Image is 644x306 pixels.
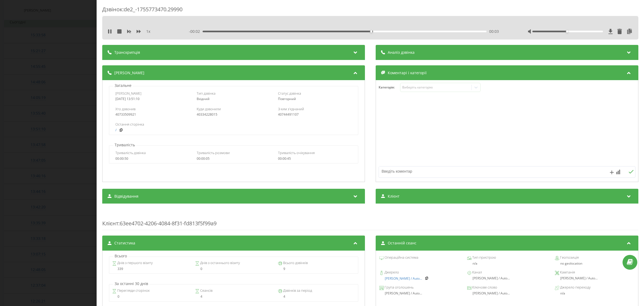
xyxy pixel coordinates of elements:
span: Клієнт [388,194,400,199]
span: Повторний [278,97,296,101]
span: З ким з'єднаний [278,106,304,111]
span: Канал [471,270,482,275]
span: 00:03 [489,29,499,34]
span: [PERSON_NAME] / Auto... [473,291,510,296]
div: 00:00:50 [115,157,189,161]
p: Тривалість [113,142,136,148]
span: [PERSON_NAME] [115,91,141,96]
span: Джерело переходу [559,285,591,290]
div: 0 [112,295,189,298]
span: Днів з першого візиту [116,260,153,266]
div: 00:00:45 [278,157,352,161]
span: Тип пристрою [471,255,496,260]
span: Коментарі і категорії [388,70,427,76]
div: 40334228015 [197,113,270,116]
a: [PERSON_NAME] / Auto... [385,277,422,280]
div: n/a [560,291,635,295]
span: Статус дзвінка [278,91,301,96]
span: Куди дзвонили [197,106,221,111]
span: [PERSON_NAME] / Auto... [473,276,510,280]
span: Геопозиція [559,255,579,260]
span: Ключове слово [471,285,497,290]
span: Транскрипція [114,50,140,55]
span: Аналіз дзвінка [388,50,415,55]
p: За останні 30 днів [113,281,149,286]
div: Виберіть категорію [402,85,469,90]
div: 339 [112,267,189,271]
span: Клієнт [102,220,118,227]
span: - 00:02 [189,29,203,34]
span: Статистика [114,240,135,246]
span: Хто дзвонив [115,106,136,111]
span: Група оголошень [384,285,414,290]
span: [PERSON_NAME] / Auto... [385,276,422,281]
div: 40733509921 [115,113,189,116]
div: 40744491107 [278,113,352,116]
span: 1 x [146,29,150,34]
span: Операційна система [384,255,418,260]
a: / [115,128,116,132]
span: Відвідування [114,194,138,199]
div: no geolocation [555,262,635,265]
span: [PERSON_NAME] [114,70,144,76]
p: Загальне [113,83,133,88]
div: 00:00:05 [197,157,270,161]
span: Джерело [384,270,399,275]
p: Всього [113,253,128,259]
span: Перегляди сторінок [116,288,150,293]
div: 4 [278,295,355,298]
div: Accessibility label [370,30,372,33]
span: Вхідний [197,97,210,101]
h4: Категорія : [379,86,400,89]
span: Тривалість очікування [278,150,315,155]
span: Дзвінків за період [282,288,312,293]
div: 9 [278,267,355,271]
div: Accessibility label [566,30,568,33]
span: Днів з останнього візиту [199,260,240,266]
span: [PERSON_NAME] / Auto... [560,276,598,280]
div: : 63ee4702-4206-4084-8f31-fd813f5f99a9 [102,209,638,230]
span: Тривалість дзвінка [115,150,146,155]
span: Кампанія [559,270,575,275]
div: n/a [467,262,547,265]
span: Тривалість розмови [197,150,230,155]
span: Всього дзвінків [282,260,308,266]
span: Тип дзвінка [197,91,215,96]
div: 0 [195,267,272,271]
div: Дзвінок : de2_-1755773470.29990 [102,6,638,16]
span: [PERSON_NAME] / Auto... [385,291,422,296]
span: Сеансів [199,288,213,293]
div: 4 [195,295,272,298]
span: Остання сторінка [115,122,144,127]
span: Останній сеанс [388,240,416,246]
div: [DATE] 13:51:10 [115,97,189,101]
